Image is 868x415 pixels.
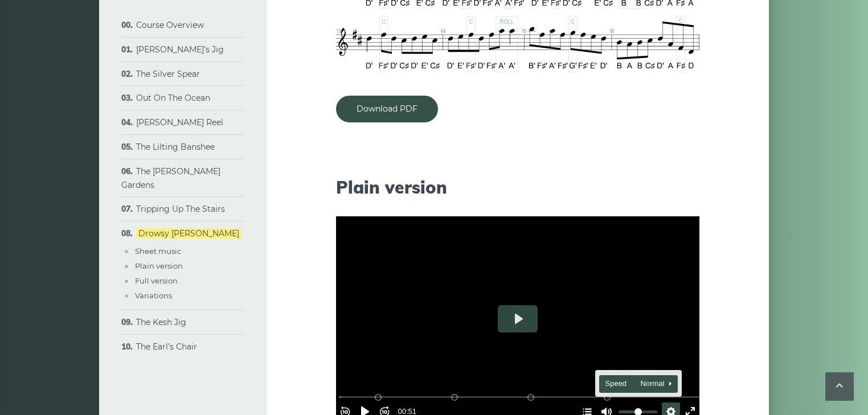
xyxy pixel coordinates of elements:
a: The [PERSON_NAME] Gardens [121,166,220,190]
a: The Lilting Banshee [136,142,215,152]
a: Drowsy [PERSON_NAME] [136,228,241,239]
a: The Silver Spear [136,69,200,79]
a: Plain version [135,261,183,270]
a: [PERSON_NAME]’s Jig [136,44,224,55]
a: The Kesh Jig [136,317,186,327]
a: Download PDF [336,96,438,122]
a: Variations [135,291,172,300]
a: The Earl’s Chair [136,342,197,352]
a: Course Overview [136,20,204,30]
a: Tripping Up The Stairs [136,204,225,214]
h2: Plain version [336,177,699,198]
a: Out On The Ocean [136,93,210,103]
a: [PERSON_NAME] Reel [136,117,223,128]
a: Sheet music [135,246,181,256]
a: Full version [135,276,178,285]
